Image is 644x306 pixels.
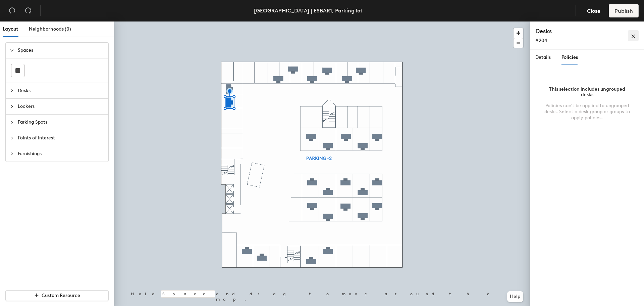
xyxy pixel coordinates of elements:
[18,146,104,162] span: Furnishings
[29,26,71,32] span: Neighborhoods (0)
[543,103,631,121] div: Policies can't be applied to ungrouped desks. Select a desk group or groups to apply policies.
[587,8,600,14] span: Close
[543,87,631,97] div: This selection includes ungrouped desks
[581,4,606,17] button: Close
[10,152,14,156] span: collapsed
[10,120,14,124] span: collapsed
[42,293,80,298] span: Custom Resource
[631,34,636,39] span: close
[9,7,15,14] span: undo
[535,27,609,36] h4: Desks
[507,291,523,302] button: Help
[18,43,104,58] span: Spaces
[535,38,547,43] span: #204
[609,4,639,17] button: Publish
[3,26,18,32] span: Layout
[10,48,14,52] span: expanded
[5,290,109,301] button: Custom Resource
[18,99,104,114] span: Lockers
[561,54,578,60] span: Policies
[18,83,104,98] span: Desks
[10,104,14,108] span: collapsed
[18,115,104,130] span: Parking Spots
[21,4,35,17] button: Redo (⌘ + ⇧ + Z)
[10,89,14,93] span: collapsed
[535,54,551,60] span: Details
[5,4,19,17] button: Undo (⌘ + Z)
[10,136,14,140] span: collapsed
[254,6,363,15] div: [GEOGRAPHIC_DATA] | ESBAR1, Parking lot
[18,130,104,146] span: Points of Interest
